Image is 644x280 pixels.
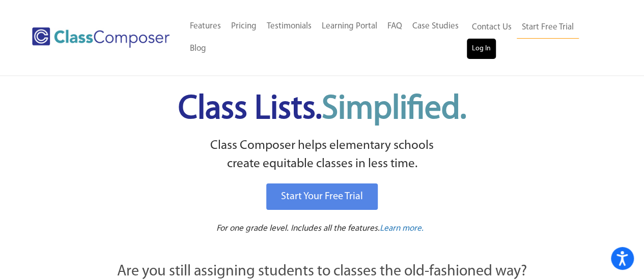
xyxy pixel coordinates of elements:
a: Case Studies [407,15,464,38]
a: Blog [185,38,211,60]
img: Class Composer [32,27,170,48]
a: Start Free Trial [517,16,579,39]
span: Class Lists. [178,93,466,126]
span: Learn more. [380,224,424,233]
span: Start Your Free Trial [281,192,363,202]
a: Testimonials [262,15,317,38]
a: Pricing [226,15,262,38]
a: Contact Us [467,16,517,39]
a: Learning Portal [317,15,382,38]
span: Simplified. [322,93,466,126]
a: Features [185,15,226,38]
nav: Header Menu [467,16,604,59]
p: Class Composer helps elementary schools create equitable classes in less time. [61,137,583,174]
a: FAQ [382,15,407,38]
a: Log In [467,39,496,59]
a: Learn more. [380,223,424,235]
nav: Header Menu [185,15,467,60]
a: Start Your Free Trial [266,183,378,210]
span: For one grade level. Includes all the features. [216,224,380,233]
